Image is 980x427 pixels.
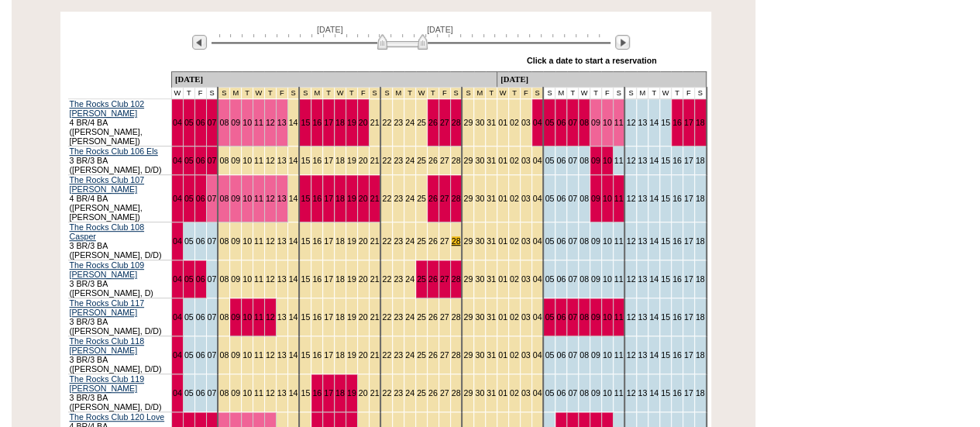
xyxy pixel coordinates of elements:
[556,236,566,246] a: 06
[521,194,531,203] a: 03
[510,118,519,127] a: 02
[359,194,368,203] a: 20
[394,118,403,127] a: 23
[603,118,612,127] a: 10
[452,312,461,322] a: 28
[312,156,322,165] a: 16
[487,194,496,203] a: 31
[672,156,682,165] a: 16
[196,312,205,322] a: 06
[70,99,145,118] a: The Rocks Club 102 [PERSON_NAME]
[301,194,310,203] a: 15
[70,336,145,355] a: The Rocks Club 118 [PERSON_NAME]
[382,118,391,127] a: 22
[405,194,414,203] a: 24
[254,194,263,203] a: 11
[556,194,566,203] a: 06
[394,156,403,165] a: 23
[684,194,693,203] a: 17
[649,156,658,165] a: 14
[696,312,705,322] a: 18
[335,236,345,246] a: 18
[289,236,298,246] a: 14
[556,156,566,165] a: 06
[231,350,240,360] a: 09
[428,118,438,127] a: 26
[405,156,414,165] a: 24
[684,274,693,284] a: 17
[649,274,658,284] a: 14
[196,350,205,360] a: 06
[417,118,426,127] a: 25
[614,118,624,127] a: 11
[301,156,310,165] a: 15
[661,274,670,284] a: 15
[498,118,507,127] a: 01
[487,156,496,165] a: 31
[254,118,263,127] a: 11
[638,194,647,203] a: 13
[289,350,298,360] a: 14
[556,274,566,284] a: 06
[579,156,589,165] a: 08
[335,194,345,203] a: 18
[277,312,287,322] a: 13
[208,156,217,165] a: 07
[70,222,145,241] a: The Rocks Club 108 Casper
[301,236,310,246] a: 15
[394,236,403,246] a: 23
[312,194,322,203] a: 16
[417,274,426,284] a: 25
[452,118,461,127] a: 28
[463,312,473,322] a: 29
[382,274,391,284] a: 22
[301,274,310,284] a: 15
[661,312,670,322] a: 15
[196,118,205,127] a: 06
[475,194,484,203] a: 30
[266,274,275,284] a: 12
[405,236,414,246] a: 24
[289,312,298,322] a: 14
[428,312,438,322] a: 26
[208,274,217,284] a: 07
[661,118,670,127] a: 15
[463,236,473,246] a: 29
[696,194,705,203] a: 18
[533,274,542,284] a: 04
[452,274,461,284] a: 28
[452,194,461,203] a: 28
[242,236,252,246] a: 10
[626,156,635,165] a: 12
[510,236,519,246] a: 02
[591,118,600,127] a: 09
[440,156,449,165] a: 27
[266,156,275,165] a: 12
[545,156,554,165] a: 05
[335,118,345,127] a: 18
[533,156,542,165] a: 04
[428,274,438,284] a: 26
[70,260,145,279] a: The Rocks Club 109 [PERSON_NAME]
[475,236,484,246] a: 30
[579,312,589,322] a: 08
[289,274,298,284] a: 14
[521,312,531,322] a: 03
[533,312,542,322] a: 04
[208,118,217,127] a: 07
[614,194,624,203] a: 11
[370,312,380,322] a: 21
[428,236,438,246] a: 26
[603,274,612,284] a: 10
[672,118,682,127] a: 16
[347,194,356,203] a: 19
[545,236,554,246] a: 05
[568,156,577,165] a: 07
[603,156,612,165] a: 10
[382,236,391,246] a: 22
[382,194,391,203] a: 22
[242,118,252,127] a: 10
[568,274,577,284] a: 07
[335,312,345,322] a: 18
[301,312,310,322] a: 15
